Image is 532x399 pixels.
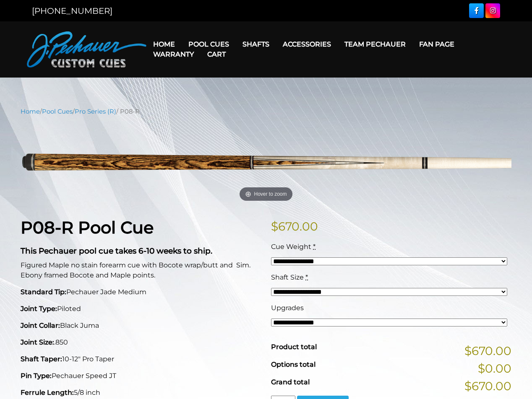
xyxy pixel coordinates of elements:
span: $0.00 [478,360,511,377]
strong: Standard Tip: [21,288,66,296]
abbr: required [305,273,308,281]
p: .850 [21,337,261,347]
a: Pro Series (R) [75,108,116,115]
a: Home [21,108,40,115]
a: Warranty [146,44,201,65]
a: Home [146,34,182,55]
a: Team Pechauer [338,34,412,55]
p: Piloted [21,304,261,314]
a: Cart [201,44,232,65]
span: $670.00 [464,377,511,395]
span: $670.00 [464,342,511,360]
span: Options total [271,360,316,368]
nav: Breadcrumb [21,107,511,116]
strong: Joint Type: [21,305,57,313]
strong: Joint Size: [21,338,54,346]
a: [PHONE_NUMBER] [32,6,112,16]
span: Upgrades [271,304,304,312]
a: Pool Cues [42,108,73,115]
a: Hover to zoom [21,122,511,204]
abbr: required [313,243,316,251]
img: P08-N.png [21,122,511,204]
a: Fan Page [412,34,461,55]
p: 5/8 inch [21,388,261,398]
span: $ [271,219,278,233]
p: Pechauer Jade Medium [21,287,261,297]
strong: Joint Collar: [21,321,60,329]
a: Pool Cues [182,34,236,55]
span: Grand total [271,378,310,386]
a: Accessories [276,34,338,55]
span: Product total [271,343,317,351]
p: 10-12" Pro Taper [21,354,261,364]
bdi: 670.00 [271,219,318,233]
p: Figured Maple no stain forearm cue with Bocote wrap/butt and Sim. Ebony framed Bocote and Maple p... [21,260,261,280]
span: Shaft Size [271,273,304,281]
img: Pechauer Custom Cues [27,31,146,67]
strong: This Pechauer pool cue takes 6-10 weeks to ship. [21,246,212,256]
strong: Shaft Taper: [21,355,62,363]
strong: P08-R Pool Cue [21,217,154,238]
p: Pechauer Speed JT [21,371,261,381]
strong: Ferrule Length: [21,389,74,396]
span: Cue Weight [271,243,311,251]
strong: Pin Type: [21,372,52,380]
a: Shafts [236,34,276,55]
p: Black Juma [21,321,261,331]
